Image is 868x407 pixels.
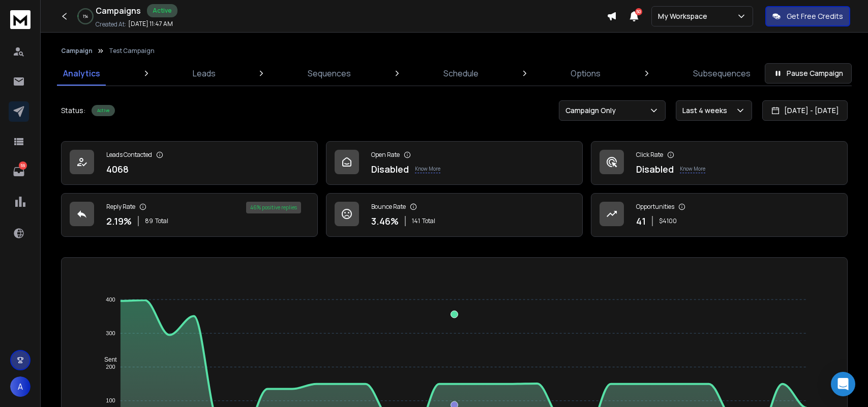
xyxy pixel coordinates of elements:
p: 4068 [106,162,129,176]
div: Active [92,105,115,116]
p: Click Rate [636,151,663,159]
div: Active [147,4,177,17]
a: Leads Contacted4068 [61,141,318,185]
button: Pause Campaign [765,63,852,84]
button: Get Free Credits [765,6,850,26]
a: Bounce Rate3.46%141Total [326,193,583,237]
a: Opportunities41$4100 [591,193,848,237]
span: Total [155,217,168,225]
p: Options [571,67,601,79]
p: Analytics [63,67,100,79]
p: 1 % [83,13,88,19]
p: Leads Contacted [106,151,152,159]
span: 141 [412,217,420,225]
p: Open Rate [371,151,400,159]
tspan: 400 [106,296,115,303]
p: Last 4 weeks [682,105,731,116]
p: Sequences [308,67,351,79]
p: Get Free Credits [787,11,843,21]
tspan: 300 [106,330,115,336]
p: Campaign Only [565,105,620,116]
p: Reply Rate [106,203,135,211]
p: $ 4100 [659,217,677,225]
p: My Workspace [658,11,711,21]
span: Sent [97,356,117,363]
span: 89 [145,217,153,225]
h1: Campaigns [96,5,141,17]
p: Schedule [443,67,478,79]
span: 50 [635,8,642,15]
p: 41 [636,214,646,228]
p: [DATE] 11:47 AM [128,20,173,28]
a: Schedule [437,61,485,86]
p: 3.46 % [371,214,399,228]
a: Analytics [57,61,106,86]
p: Subsequences [693,67,751,79]
div: Open Intercom Messenger [831,372,855,396]
p: Test Campaign [109,47,155,55]
p: Leads [193,67,216,79]
p: 59 [19,161,27,170]
button: Campaign [61,47,93,55]
p: Know More [415,165,440,173]
a: Options [564,61,607,86]
a: Sequences [302,61,357,86]
p: Bounce Rate [371,203,406,211]
a: Reply Rate2.19%89Total46% positive replies [61,193,318,237]
button: A [10,376,31,397]
tspan: 200 [106,364,115,370]
a: 59 [9,161,29,182]
p: Disabled [371,162,409,176]
tspan: 100 [106,397,115,403]
button: [DATE] - [DATE] [762,100,848,121]
p: Disabled [636,162,674,176]
p: Status: [61,105,85,116]
p: 2.19 % [106,214,132,228]
a: Subsequences [687,61,757,86]
a: Leads [187,61,222,86]
p: Created At: [96,20,126,29]
div: 46 % positive replies [246,202,301,213]
img: logo [10,10,31,29]
span: Total [422,217,435,225]
a: Open RateDisabledKnow More [326,141,583,185]
p: Opportunities [636,203,674,211]
a: Click RateDisabledKnow More [591,141,848,185]
p: Know More [680,165,705,173]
